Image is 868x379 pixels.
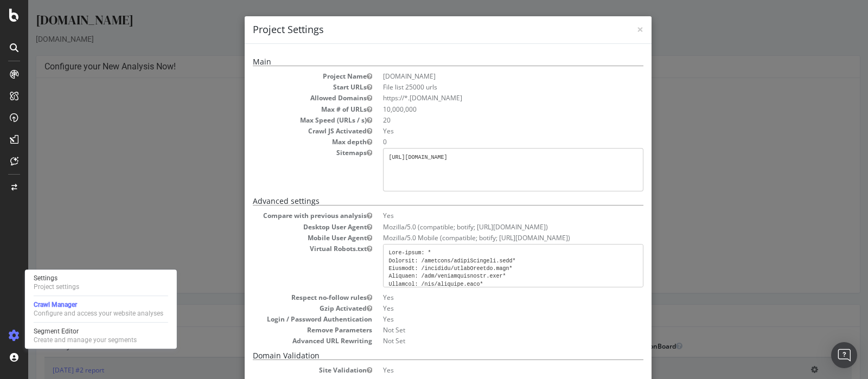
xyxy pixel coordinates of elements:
dt: Max Speed (URLs / s) [225,115,344,125]
pre: Lore-ipsum: * Dolorsit: /ametcons/adipiScingeli.sedd* Eiusmodt: /incididu/utlabOreetdo.magn* Aliq... [355,244,615,287]
dt: Crawl JS Activated [225,126,344,136]
dd: File list 25000 urls [355,82,615,92]
dt: Project Name [225,72,344,81]
div: Project settings [34,282,79,291]
dd: [DOMAIN_NAME] [355,72,615,81]
div: Open Intercom Messenger [831,342,857,368]
dt: Start URLs [225,82,344,92]
dt: Allowed Domains [225,93,344,102]
h4: Project Settings [225,23,615,37]
dd: Yes [355,314,615,324]
dd: Mozilla/5.0 Mobile (compatible; botify; [URL][DOMAIN_NAME]) [355,233,615,242]
dd: Not Set [355,325,615,335]
div: Segment Editor [34,327,137,336]
dd: Yes [355,365,615,375]
dt: Gzip Activated [225,304,344,313]
dt: Login / Password Authentication [225,314,344,324]
span: × [609,22,615,37]
dt: Max # of URLs [225,105,344,114]
dd: 20 [355,115,615,125]
dt: Virtual Robots.txt [225,244,344,253]
dd: 0 [355,137,615,146]
dd: Yes [355,126,615,136]
h5: Domain Validation [225,351,615,360]
dd: Mozilla/5.0 (compatible; botify; [URL][DOMAIN_NAME]) [355,222,615,232]
dt: Remove Parameters [225,325,344,335]
dt: Desktop User Agent [225,222,344,232]
li: https://*.[DOMAIN_NAME] [355,93,615,102]
dt: Max depth [225,137,344,146]
dd: Yes [355,211,615,220]
div: Create and manage your segments [34,336,137,344]
dd: Yes [355,293,615,302]
dt: Mobile User Agent [225,233,344,242]
h5: Main [225,57,615,66]
div: Configure and access your website analyses [34,309,163,318]
dt: Respect no-follow rules [225,293,344,302]
dd: Yes [355,304,615,313]
dt: Compare with previous analysis [225,211,344,220]
dd: Not Set [355,336,615,345]
dt: Site Validation [225,365,344,375]
a: Crawl ManagerConfigure and access your website analyses [29,299,173,319]
a: SettingsProject settings [29,273,173,292]
dt: Advanced URL Rewriting [225,336,344,345]
div: Crawl Manager [34,300,163,309]
pre: [URL][DOMAIN_NAME] [355,148,615,191]
h5: Advanced settings [225,197,615,205]
div: Settings [34,274,79,282]
dd: 10,000,000 [355,105,615,114]
dt: Sitemaps [225,148,344,157]
a: Segment EditorCreate and manage your segments [29,326,173,345]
